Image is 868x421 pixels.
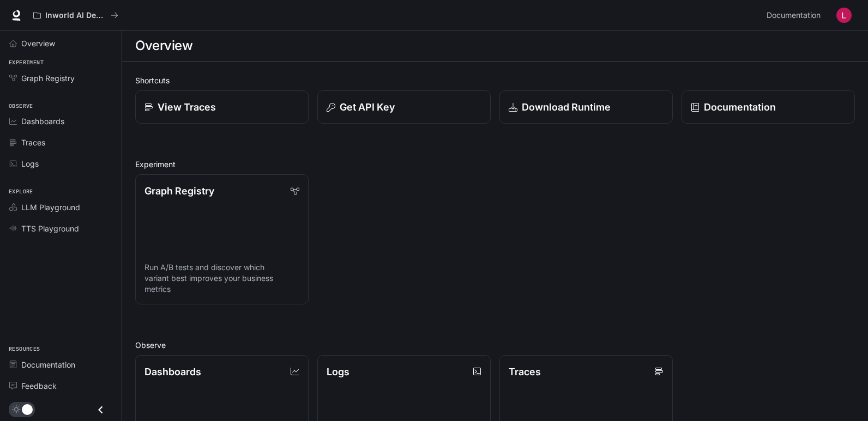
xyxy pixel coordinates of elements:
button: All workspaces [28,4,123,26]
p: Traces [509,364,541,379]
p: Download Runtime [522,100,611,114]
p: Run A/B tests and discover which variant best improves your business metrics [144,262,299,295]
img: User avatar [836,8,852,23]
a: Graph Registry [4,69,117,88]
p: Graph Registry [144,184,214,198]
h1: Overview [135,35,192,57]
span: Logs [21,158,39,169]
h2: Observe [135,339,855,351]
p: View Traces [158,100,216,114]
a: Feedback [4,376,117,395]
span: TTS Playground [21,223,79,234]
a: Dashboards [4,112,117,131]
a: View Traces [135,90,309,124]
p: Logs [327,364,349,379]
p: Inworld AI Demos [45,11,106,20]
p: Documentation [704,100,776,114]
span: Documentation [767,9,821,22]
span: Traces [21,137,45,148]
a: Documentation [4,355,117,374]
button: User avatar [833,4,855,26]
a: Documentation [762,4,829,26]
a: Download Runtime [499,90,673,124]
span: Feedback [21,380,57,392]
a: TTS Playground [4,219,117,238]
a: Logs [4,154,117,173]
span: Dark mode toggle [22,403,33,415]
a: Graph RegistryRun A/B tests and discover which variant best improves your business metrics [135,174,309,304]
span: Dashboards [21,115,64,127]
span: LLM Playground [21,202,80,213]
span: Overview [21,38,55,49]
h2: Shortcuts [135,75,855,86]
p: Dashboards [144,364,201,379]
a: LLM Playground [4,198,117,217]
span: Documentation [21,359,75,370]
h2: Experiment [135,158,855,170]
a: Traces [4,133,117,152]
a: Overview [4,34,117,53]
span: Graph Registry [21,72,75,84]
button: Get API Key [317,90,491,124]
p: Get API Key [340,100,395,114]
a: Documentation [682,90,855,124]
button: Close drawer [88,399,113,421]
